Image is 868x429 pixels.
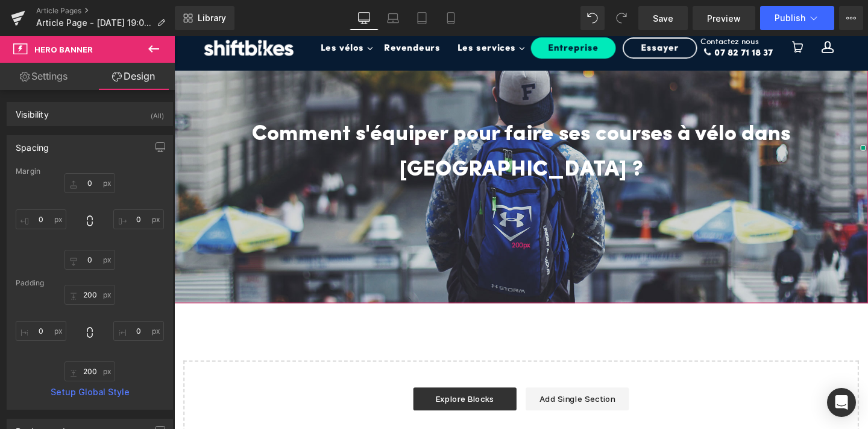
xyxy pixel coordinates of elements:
[407,6,436,30] a: Tablet
[609,6,634,30] button: Redo
[34,45,93,54] span: Hero Banner
[839,6,863,30] button: More
[16,103,49,119] div: Visibility
[16,387,164,397] a: Setup Global Style
[154,7,200,19] a: Les vélos
[16,209,66,229] input: 0
[370,369,478,393] a: Add Single Section
[251,369,360,393] a: Explore Blocks
[557,11,630,23] div: 07 82 71 18 37
[16,279,164,287] div: Padding
[355,214,375,226] span: 200px
[707,12,741,25] span: Preview
[379,6,407,30] a: Laptop
[16,167,164,176] div: Margin
[113,321,164,341] input: 0
[64,285,115,305] input: 0
[198,13,226,24] span: Library
[827,388,856,417] div: Open Intercom Messenger
[36,18,152,28] span: Article Page - [DATE] 19:02:59
[16,321,66,341] input: 0
[375,1,464,24] a: Entreprise
[151,103,164,122] div: (All)
[471,1,550,24] a: Essayer
[64,361,115,381] input: 0
[113,209,164,229] input: 0
[760,6,834,30] button: Publish
[693,6,755,30] a: Preview
[64,173,115,193] input: 0
[16,136,49,153] div: Spacing
[580,6,605,30] button: Undo
[221,7,280,19] a: Revendeurs
[653,12,673,25] span: Save
[436,6,465,30] a: Mobile
[298,7,359,19] a: Les services
[350,6,379,30] a: Desktop
[64,250,115,270] input: 0
[90,63,177,90] a: Design
[175,6,234,30] a: New Library
[36,6,175,16] a: Article Pages
[775,13,805,23] span: Publish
